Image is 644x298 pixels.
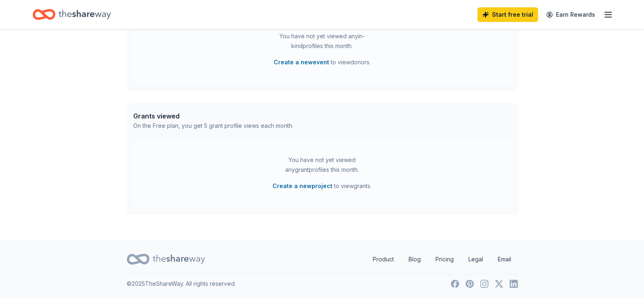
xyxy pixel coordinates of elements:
p: © 2025 TheShareWay. All rights reserved. [127,279,236,289]
div: You have not yet viewed any grant profiles this month. [271,155,373,175]
div: Grants viewed [133,111,293,121]
nav: quick links [366,251,518,267]
div: On the Free plan, you get 5 grant profile views each month. [133,121,293,131]
a: Legal [462,251,490,267]
span: to view grants . [273,181,371,191]
a: Pricing [429,251,460,267]
a: Start free trial [477,7,538,22]
button: Create a newproject [273,181,332,191]
div: You have not yet viewed any in-kind profiles this month. [271,31,373,51]
span: to view donors . [274,57,371,67]
a: Earn Rewards [541,7,600,22]
a: Product [366,251,400,267]
a: Home [33,5,111,24]
a: Blog [402,251,427,267]
a: Email [491,251,518,267]
button: Create a newevent [274,57,329,67]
